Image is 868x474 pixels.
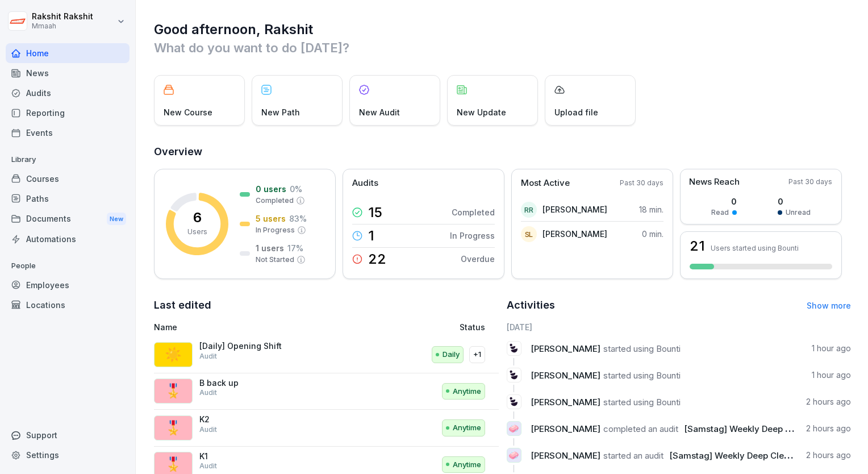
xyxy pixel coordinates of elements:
[807,301,851,310] a: Show more
[507,321,852,333] h6: [DATE]
[154,39,851,57] p: What do you want to do [DATE]?
[6,103,130,123] a: Reporting
[6,63,130,83] a: News
[6,83,130,103] a: Audits
[684,423,862,434] span: [Samstag] Weekly Deep Cleaning Checklist
[711,196,737,207] p: 0
[443,349,460,360] p: Daily
[6,189,130,209] a: Paths
[812,369,851,381] p: 1 hour ago
[256,255,294,265] p: Not Started
[6,169,130,189] a: Courses
[521,202,537,218] div: RR
[154,373,499,410] a: 🎖️B back upAuditAnytime
[199,388,217,398] p: Audit
[6,275,130,295] a: Employees
[154,297,499,313] h2: Last edited
[788,177,832,187] p: Past 30 days
[531,397,600,408] span: [PERSON_NAME]
[711,207,729,218] p: Read
[806,450,851,461] p: 2 hours ago
[287,242,303,254] p: 17 %
[453,386,481,397] p: Anytime
[806,396,851,408] p: 2 hours ago
[352,177,378,190] p: Audits
[289,213,307,224] p: 83 %
[164,106,212,118] p: New Course
[531,343,600,354] span: [PERSON_NAME]
[187,227,207,237] p: Users
[154,144,851,160] h2: Overview
[453,422,481,434] p: Anytime
[256,183,286,195] p: 0 users
[778,196,811,207] p: 0
[165,344,182,365] p: ☀️
[359,106,400,118] p: New Audit
[603,450,663,461] span: started an audit
[256,196,294,206] p: Completed
[786,207,811,218] p: Unread
[620,178,663,188] p: Past 30 days
[199,451,313,461] p: K1
[32,12,93,22] p: Rakshit Rakshit
[6,295,130,315] a: Locations
[32,22,93,30] p: Mmaah
[521,226,537,242] div: SL
[542,203,607,215] p: [PERSON_NAME]
[199,461,217,471] p: Audit
[639,203,663,215] p: 18 min.
[711,244,799,252] p: Users started using Bounti
[154,410,499,447] a: 🎖️K2AuditAnytime
[154,321,365,333] p: Name
[368,252,386,266] p: 22
[457,106,506,118] p: New Update
[508,447,519,463] p: 🧼
[6,425,130,445] div: Support
[6,209,130,230] a: DocumentsNew
[812,343,851,354] p: 1 hour ago
[6,43,130,63] a: Home
[6,445,130,465] a: Settings
[473,349,481,360] p: +1
[6,257,130,275] p: People
[531,450,600,461] span: [PERSON_NAME]
[199,378,313,388] p: B back up
[107,213,126,226] div: New
[6,123,130,143] a: Events
[690,239,705,253] h3: 21
[453,459,481,471] p: Anytime
[542,228,607,240] p: [PERSON_NAME]
[261,106,300,118] p: New Path
[450,230,495,242] p: In Progress
[154,336,499,373] a: ☀️[Daily] Opening ShiftAuditDaily+1
[199,425,217,435] p: Audit
[256,225,295,235] p: In Progress
[165,418,182,438] p: 🎖️
[6,151,130,169] p: Library
[531,370,600,381] span: [PERSON_NAME]
[642,228,663,240] p: 0 min.
[460,321,485,333] p: Status
[6,229,130,249] a: Automations
[199,414,313,425] p: K2
[603,370,681,381] span: started using Bounti
[806,423,851,434] p: 2 hours ago
[461,253,495,265] p: Overdue
[452,206,495,218] p: Completed
[603,397,681,408] span: started using Bounti
[669,450,848,461] span: [Samstag] Weekly Deep Cleaning Checklist
[368,229,374,243] p: 1
[507,297,555,313] h2: Activities
[290,183,302,195] p: 0 %
[199,341,313,351] p: [Daily] Opening Shift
